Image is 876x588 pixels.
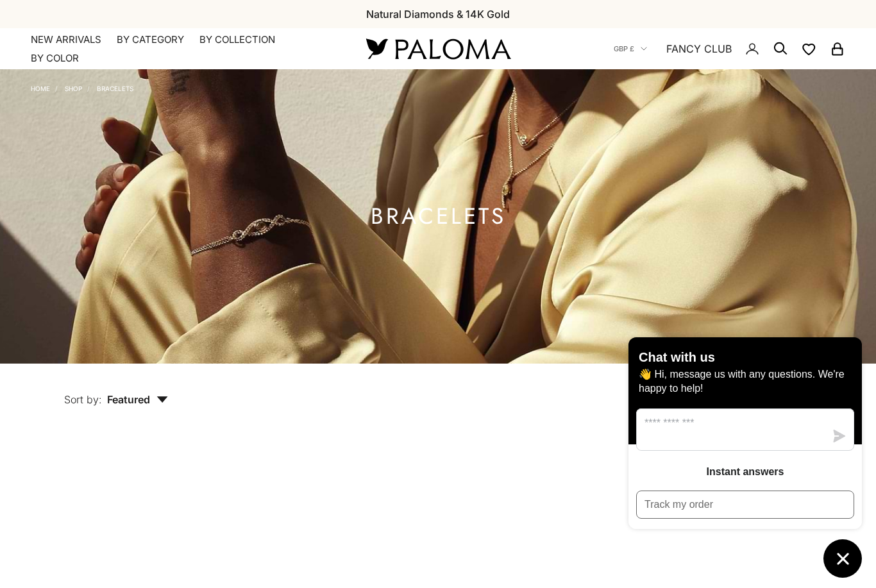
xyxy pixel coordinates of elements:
nav: Secondary navigation [614,28,845,69]
summary: By Collection [199,33,275,46]
button: Sort by: Featured [35,364,198,417]
nav: Breadcrumb [31,82,133,92]
a: FANCY CLUB [666,40,732,57]
button: GBP £ [614,43,647,55]
a: Bracelets [97,85,133,92]
h1: Bracelets [371,208,506,224]
a: Shop [65,85,82,92]
p: Natural Diamonds & 14K Gold [366,6,510,22]
span: Featured [107,393,168,406]
nav: Primary navigation [31,33,335,65]
summary: By Color [31,52,79,65]
span: Sort by: [64,393,102,406]
a: Home [31,85,50,92]
inbox-online-store-chat: Shopify online store chat [625,337,866,578]
summary: By Category [117,33,184,46]
span: GBP £ [614,43,634,55]
a: NEW ARRIVALS [31,33,101,46]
